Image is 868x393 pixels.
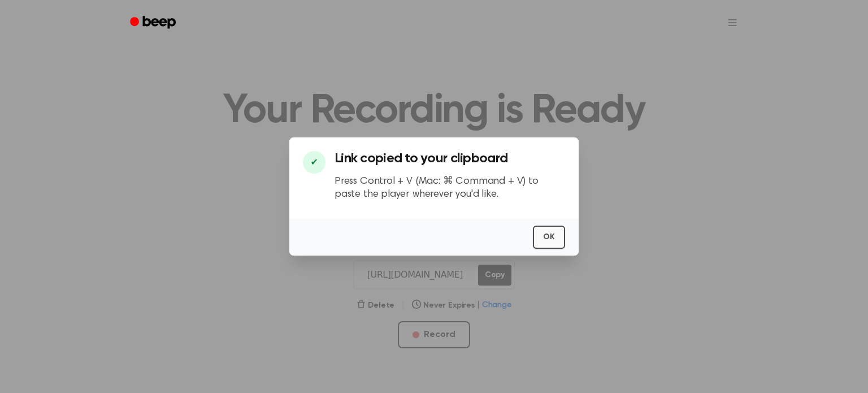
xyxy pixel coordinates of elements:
[122,12,186,34] a: Beep
[719,9,746,36] button: Open menu
[335,175,565,201] p: Press Control + V (Mac: ⌘ Command + V) to paste the player wherever you'd like.
[335,151,565,166] h3: Link copied to your clipboard
[533,226,565,249] button: OK
[303,151,325,174] div: ✔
